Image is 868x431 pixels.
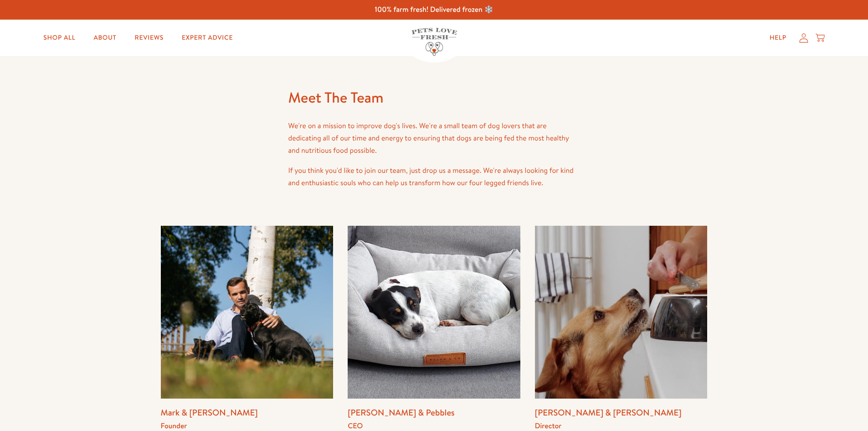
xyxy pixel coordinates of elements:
[288,85,580,110] h1: Meet The Team
[36,29,82,47] a: Shop All
[175,29,240,47] a: Expert Advice
[86,29,123,47] a: About
[762,29,794,47] a: Help
[348,406,520,421] h3: [PERSON_NAME] & Pebbles
[128,29,171,47] a: Reviews
[288,165,580,189] p: If you think you'd like to join our team, just drop us a message. We're always looking for kind a...
[161,406,334,421] h3: Mark & [PERSON_NAME]
[535,406,708,421] h3: [PERSON_NAME] & [PERSON_NAME]
[411,28,457,56] img: Pets Love Fresh
[288,120,580,157] p: We're on a mission to improve dog's lives. We're a small team of dog lovers that are dedicating a...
